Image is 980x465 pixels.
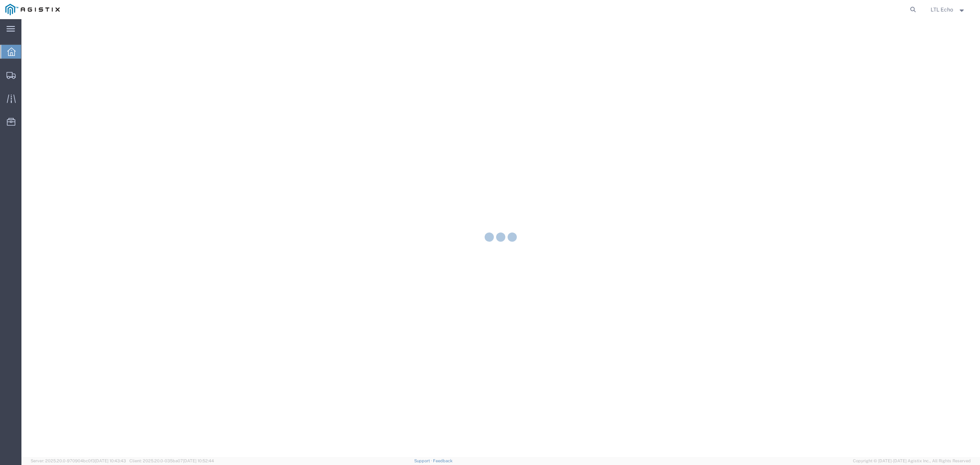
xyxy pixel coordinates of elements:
[183,458,214,463] span: [DATE] 10:52:44
[433,458,452,463] a: Feedback
[931,5,953,14] span: LTL Echo
[930,5,969,14] button: LTL Echo
[129,458,214,463] span: Client: 2025.20.0-035ba07
[853,458,971,464] span: Copyright © [DATE]-[DATE] Agistix Inc., All Rights Reserved
[5,4,60,15] img: logo
[31,458,126,463] span: Server: 2025.20.0-970904bc0f3
[95,458,126,463] span: [DATE] 10:43:43
[414,458,433,463] a: Support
